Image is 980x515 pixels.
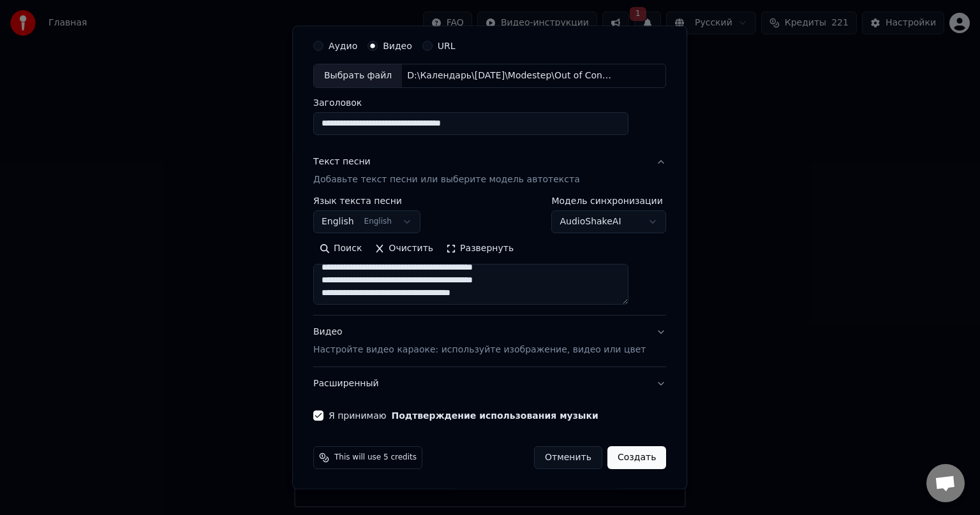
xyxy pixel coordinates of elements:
[313,145,666,196] button: Текст песниДобавьте текст песни или выберите модель автотекста
[440,238,520,259] button: Развернуть
[313,156,371,168] div: Текст песни
[329,411,598,420] label: Я принимаю
[438,41,456,50] label: URL
[329,41,357,50] label: Аудио
[313,196,420,205] label: Язык текста песни
[392,411,598,420] button: Я принимаю
[607,446,666,469] button: Создать
[313,344,646,356] p: Настройте видео караоке: используйте изображение, видео или цвет
[534,446,602,469] button: Отменить
[369,238,440,259] button: Очистить
[313,173,580,186] p: Добавьте текст песни или выберите модель автотекста
[313,316,666,366] button: ВидеоНастройте видео караоке: используйте изображение, видео или цвет
[313,98,666,107] label: Заголовок
[383,41,412,50] label: Видео
[313,196,666,315] div: Текст песниДобавьте текст песни или выберите модель автотекста
[334,453,417,463] span: This will use 5 credits
[314,64,402,87] div: Выбрать файл
[552,196,667,205] label: Модель синхронизации
[313,238,368,259] button: Поиск
[313,367,666,400] button: Расширенный
[313,326,646,356] div: Видео
[402,69,619,82] div: D:\Календарь\[DATE]\Modestep\Out of Control\HEVC\FULL version\Clip.mp4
